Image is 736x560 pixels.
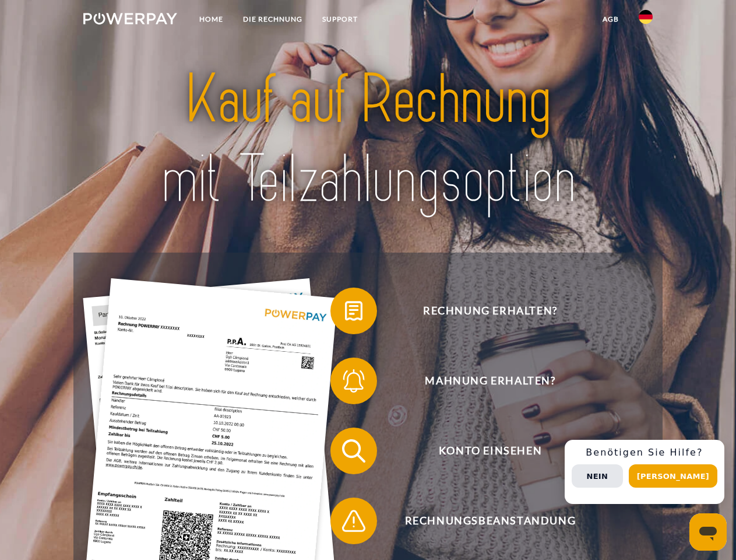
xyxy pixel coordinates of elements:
img: logo-powerpay-white.svg [83,13,177,24]
div: Schnellhilfe [565,440,724,504]
button: Nein [572,464,623,488]
span: Mahnung erhalten? [347,358,633,404]
iframe: Schaltfläche zum Öffnen des Messaging-Fensters [689,513,727,551]
button: Mahnung erhalten? [330,358,633,404]
a: agb [593,9,629,30]
button: Rechnung erhalten? [330,288,633,334]
img: qb_bell.svg [339,366,368,395]
button: Konto einsehen [330,428,633,474]
a: DIE RECHNUNG [233,9,312,30]
img: qb_search.svg [339,436,368,466]
img: de [639,10,653,24]
h3: Benötigen Sie Hilfe? [572,447,717,459]
span: Rechnung erhalten? [347,288,633,334]
span: Rechnungsbeanstandung [347,498,633,544]
button: Rechnungsbeanstandung [330,498,633,544]
img: qb_bill.svg [339,296,368,325]
span: Konto einsehen [347,428,633,474]
a: SUPPORT [312,9,368,30]
img: title-powerpay_de.svg [111,56,625,223]
button: [PERSON_NAME] [629,464,717,488]
img: qb_warning.svg [339,506,368,535]
a: Home [189,9,233,30]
